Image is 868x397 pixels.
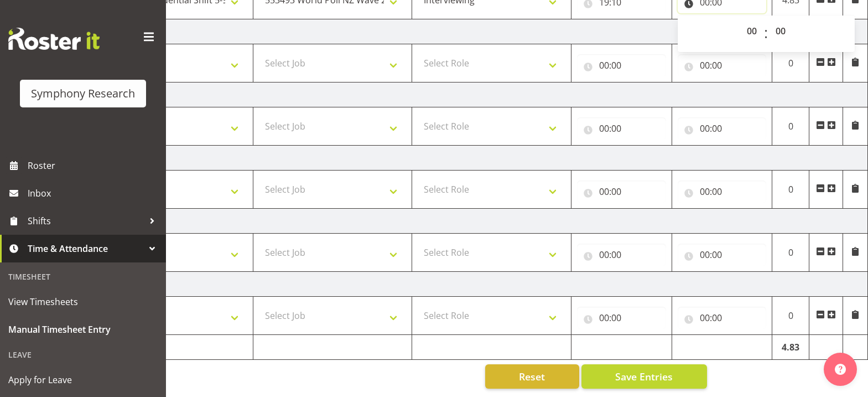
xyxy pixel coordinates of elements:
a: Manual Timesheet Entry [3,316,163,343]
input: Click to select... [678,244,767,266]
td: Total Hours [94,335,253,360]
td: 4.83 [772,335,809,360]
td: 0 [772,44,809,83]
button: Reset [485,364,579,389]
td: [DATE] [94,19,868,44]
input: Click to select... [678,307,767,329]
td: 0 [772,171,809,209]
td: 0 [772,234,809,272]
img: help-xxl-2.png [835,364,846,375]
input: Click to select... [577,181,666,203]
td: 0 [772,297,809,335]
td: [DATE] [94,272,868,297]
span: Shifts [28,213,144,229]
td: 0 [772,107,809,146]
button: Save Entries [581,364,707,389]
a: Apply for Leave [3,366,163,394]
td: [DATE] [94,83,868,107]
span: Reset [519,369,545,384]
input: Click to select... [678,54,767,76]
span: Time & Attendance [28,240,144,257]
input: Click to select... [577,117,666,140]
span: View Timesheets [8,293,158,310]
span: Manual Timesheet Entry [8,321,158,338]
input: Click to select... [577,307,666,329]
input: Click to select... [577,244,666,266]
input: Click to select... [577,54,666,76]
span: Inbox [28,185,160,202]
span: Save Entries [615,369,673,384]
input: Click to select... [678,117,767,140]
td: [DATE] [94,209,868,234]
a: View Timesheets [3,288,163,316]
td: [DATE] [94,146,868,171]
img: Rosterit website logo [8,28,100,50]
div: Symphony Research [31,85,135,102]
span: Roster [28,157,160,174]
input: Click to select... [678,181,767,203]
div: Leave [3,343,163,366]
span: Apply for Leave [8,372,158,388]
div: Timesheet [3,265,163,288]
span: : [764,20,768,48]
